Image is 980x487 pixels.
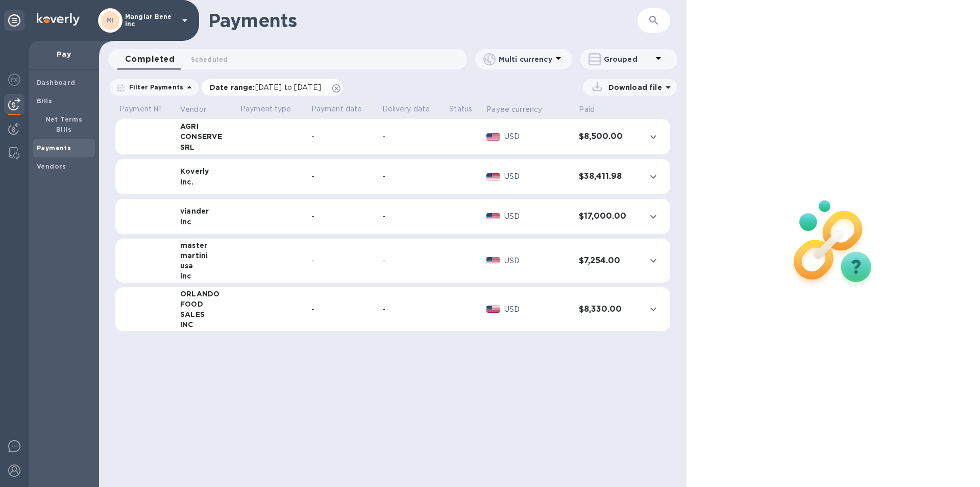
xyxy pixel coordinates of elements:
p: Vendor [180,104,206,115]
h3: $38,411.98 [579,172,638,181]
div: - [311,171,374,182]
div: inc [180,217,232,227]
button: expand row [646,302,661,317]
p: Filter Payments [125,83,183,91]
b: Bills [37,97,52,105]
p: Payment type [240,104,303,114]
p: Payment № [119,104,172,114]
b: MI [107,16,114,24]
b: Net Terms Bills [45,115,83,133]
img: USD [486,257,500,264]
p: Mangiar Bene inc [125,13,176,28]
img: USD [486,133,500,141]
button: expand row [646,129,661,145]
div: AGRI [180,121,232,131]
div: - [311,131,374,142]
p: Payee currency [486,104,542,115]
img: Foreign exchange [8,74,20,86]
span: Scheduled [191,54,228,65]
img: USD [486,213,500,220]
div: INC [180,319,232,330]
span: [DATE] to [DATE] [255,83,321,91]
b: Payments [37,144,71,152]
p: Multi currency [499,54,552,64]
div: martini [180,250,232,261]
div: CONSERVE [180,131,232,142]
div: SRL [180,142,232,152]
span: Payee currency [486,104,555,115]
div: - [311,211,374,222]
div: - [382,256,442,266]
button: expand row [646,209,661,224]
p: Pay [37,49,91,59]
img: USD [486,306,500,313]
p: Delivery date [382,104,442,114]
h3: $8,500.00 [579,132,638,142]
button: expand row [646,169,661,184]
div: usa [180,261,232,271]
b: Dashboard [37,79,76,86]
div: inc [180,271,232,281]
div: ORLANDO [180,289,232,299]
h1: Payments [208,10,638,31]
p: USD [504,211,571,222]
button: expand row [646,253,661,268]
div: viander [180,206,232,216]
b: Vendors [37,163,66,170]
p: Date range : [210,82,326,92]
div: - [382,211,442,222]
span: Paid [579,104,608,115]
div: - [311,304,374,315]
div: FOOD [180,299,232,309]
img: USD [486,173,500,180]
div: Inc. [180,177,232,187]
div: master [180,240,232,250]
h3: $8,330.00 [579,305,638,314]
p: USD [504,131,571,142]
div: - [382,171,442,182]
p: Paid [579,104,595,115]
p: Grouped [604,54,652,64]
div: SALES [180,309,232,319]
span: Completed [125,52,175,66]
span: Vendor [180,104,219,115]
p: USD [504,304,571,315]
img: Logo [37,13,80,26]
p: Download file [604,82,662,92]
div: Date range:[DATE] to [DATE] [202,79,343,96]
div: - [382,131,442,142]
h3: $7,254.00 [579,256,638,266]
h3: $17,000.00 [579,212,638,221]
p: USD [504,256,571,266]
div: Unpin categories [4,10,24,31]
div: - [311,256,374,266]
p: Payment date [311,104,374,114]
p: Status [449,104,478,114]
p: USD [504,171,571,182]
div: Koverly [180,166,232,176]
div: - [382,304,442,315]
